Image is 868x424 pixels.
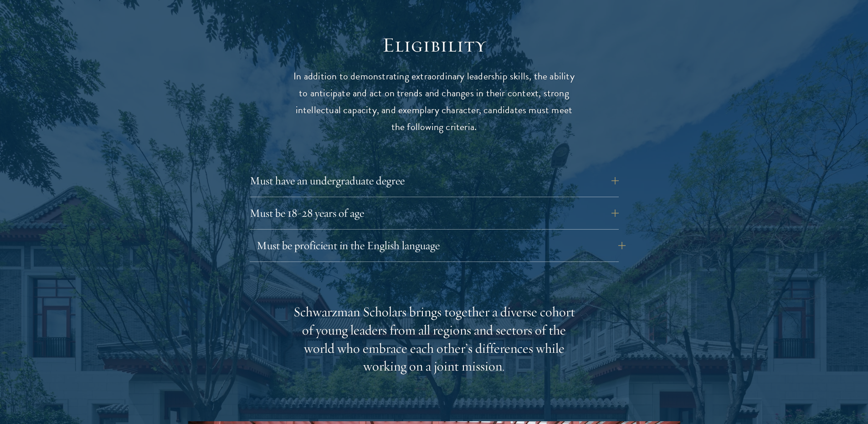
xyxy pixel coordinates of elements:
[293,303,575,376] div: Schwarzman Scholars brings together a diverse cohort of young leaders from all regions and sector...
[293,68,575,136] p: In addition to demonstrating extraordinary leadership skills, the ability to anticipate and act o...
[257,235,626,256] button: Must be proficient in the English language
[293,32,575,58] h2: Eligibility
[250,170,619,192] button: Must have an undergraduate degree
[250,202,619,224] button: Must be 18-28 years of age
